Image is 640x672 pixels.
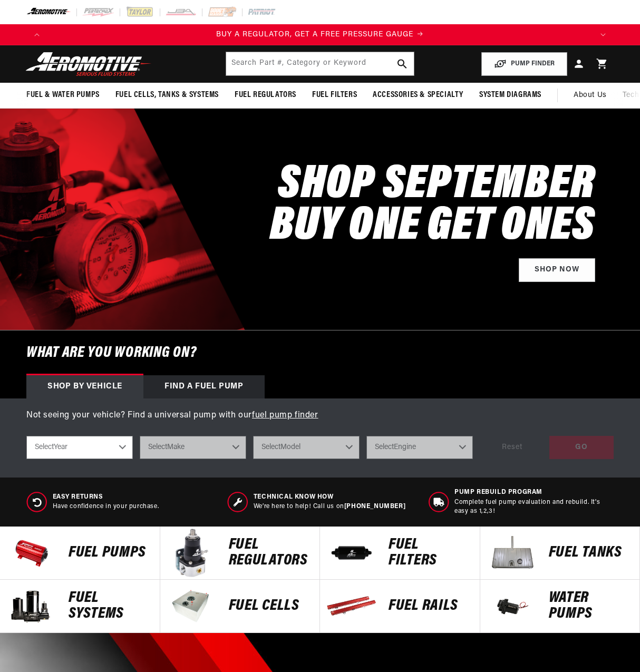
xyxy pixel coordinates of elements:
img: Fuel Systems [5,580,58,632]
span: System Diagrams [479,90,541,101]
img: FUEL Rails [325,580,378,632]
img: FUEL Cells [166,580,218,632]
img: Aeromotive [23,52,154,76]
span: Fuel & Water Pumps [26,90,100,101]
a: FUEL FILTERS FUEL FILTERS [320,527,480,580]
p: Not seeing your vehicle? Find a universal pump with our [26,409,614,423]
p: Complete fuel pump evaluation and rebuild. It's easy as 1,2,3! [454,498,614,516]
summary: Fuel Filters [304,83,365,108]
img: FUEL FILTERS [325,527,378,579]
a: FUEL Cells FUEL Cells [160,580,321,633]
p: Fuel Tanks [549,545,629,561]
p: Water Pumps [549,590,629,622]
button: Translation missing: en.sections.announcements.next_announcement [593,24,614,45]
select: Engine [366,436,473,459]
a: FUEL REGULATORS FUEL REGULATORS [160,527,321,580]
span: BUY A REGULATOR, GET A FREE PRESSURE GAUGE [216,31,413,38]
button: Translation missing: en.sections.announcements.previous_announcement [26,24,47,45]
span: Accessories & Specialty [373,90,463,101]
select: Make [140,436,246,459]
summary: Fuel & Water Pumps [18,83,108,108]
span: Technical Know How [254,493,405,502]
p: Fuel Pumps [69,545,149,561]
button: search button [391,52,414,75]
span: Fuel Regulators [235,90,296,101]
summary: Fuel Cells, Tanks & Systems [108,83,227,108]
a: FUEL Rails FUEL Rails [320,580,480,633]
a: [PHONE_NUMBER] [344,503,405,510]
img: Fuel Pumps [5,527,58,579]
span: About Us [574,91,607,99]
img: Water Pumps [486,580,538,632]
summary: Fuel Regulators [227,83,304,108]
select: Model [253,436,360,459]
a: About Us [566,83,615,108]
p: FUEL REGULATORS [229,537,309,569]
input: Search by Part Number, Category or Keyword [226,52,414,75]
summary: System Diagrams [471,83,549,108]
span: Easy Returns [53,493,159,502]
p: We’re here to help! Call us on [254,502,405,511]
a: BUY A REGULATOR, GET A FREE PRESSURE GAUGE [47,29,593,41]
span: Fuel Filters [312,90,357,101]
div: Find a Fuel Pump [143,375,265,398]
select: Year [26,436,133,459]
span: Fuel Cells, Tanks & Systems [115,90,219,101]
img: FUEL REGULATORS [166,527,218,579]
div: Announcement [47,29,593,41]
img: Fuel Tanks [486,527,538,579]
p: Fuel Systems [69,590,149,622]
p: Have confidence in your purchase. [53,502,159,511]
div: 1 of 4 [47,29,593,41]
button: PUMP FINDER [481,52,567,76]
a: Shop Now [519,258,595,282]
a: fuel pump finder [252,411,318,420]
p: FUEL Cells [229,598,309,614]
h2: SHOP SEPTEMBER BUY ONE GET ONES [270,165,595,248]
summary: Accessories & Specialty [365,83,471,108]
span: Pump Rebuild program [454,488,614,497]
div: Shop by vehicle [26,375,143,398]
p: FUEL FILTERS [389,537,469,569]
p: FUEL Rails [389,598,469,614]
